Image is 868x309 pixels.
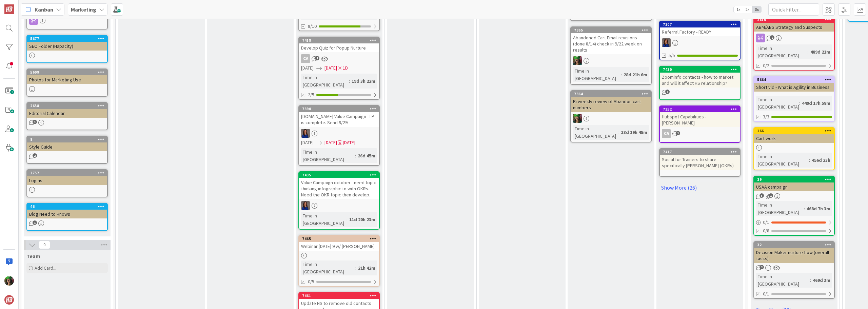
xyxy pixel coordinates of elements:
[299,106,379,127] div: 7390[DOMAIN_NAME] Value Campaign - LP is complete. Send 9/29.
[302,293,379,298] div: 7461
[302,107,379,111] div: 7390
[26,69,108,97] a: 5609Photos for Marketing Use
[659,21,741,60] a: 7307Referral Factory - READYSL5/5
[618,129,619,136] span: :
[27,170,107,176] div: 1757
[754,176,834,182] div: 29
[30,70,107,75] div: 5609
[299,172,379,178] div: 7435
[299,236,379,251] div: 7465Webinar [DATE] 9 w/ [PERSON_NAME]
[763,227,769,234] span: 0/8
[299,37,379,43] div: 7418
[308,23,317,30] span: 8/10
[315,56,319,60] span: 1
[350,77,377,85] div: 19d 3h 22m
[301,129,310,138] img: SL
[743,6,752,13] span: 2x
[27,142,107,151] div: Style Guide
[33,220,37,225] span: 1
[324,64,337,72] span: [DATE]
[660,66,740,73] div: 7430
[768,3,819,16] input: Quick Filter...
[800,99,832,107] div: 449d 17h 58m
[763,113,769,120] span: 3/3
[343,64,348,72] div: 1D
[355,264,356,272] span: :
[619,129,649,136] div: 33d 19h 45m
[27,109,107,118] div: Editorial Calendar
[753,241,835,299] a: 32Decision Maker nurture flow (overall tasks)Time in [GEOGRAPHIC_DATA]:469d 3m0/1
[622,71,649,78] div: 28d 21h 6m
[308,278,314,285] span: 0/5
[299,106,379,112] div: 7390
[665,90,670,94] span: 1
[27,136,107,151] div: 8Style Guide
[757,129,834,133] div: 166
[660,106,740,112] div: 7352
[759,193,764,198] span: 3
[299,201,379,210] div: SL
[669,52,675,59] span: 5/5
[756,201,804,216] div: Time in [GEOGRAPHIC_DATA]
[35,265,56,271] span: Add Card...
[754,77,834,92] div: 5664Short vid - What is Agility in Business
[757,243,834,247] div: 32
[754,23,834,32] div: ABM/ABS Strategy and Suspects
[573,56,582,65] img: SL
[27,69,107,75] div: 5609
[571,97,651,112] div: Bi weekly review of Abandon cart numbers
[660,66,740,88] div: 7430Zoominfo contacts - how to market and will it affect HS relationship?
[770,35,774,40] span: 2
[660,149,740,155] div: 7417
[763,62,769,69] span: 0/2
[660,73,740,88] div: Zoominfo contacts - how to market and will it affect HS relationship?
[570,26,652,85] a: 7365Abandoned Cart Email revisions (done 8/14) check in 9/22 week on resultsSLTime in [GEOGRAPHIC...
[27,136,107,142] div: 8
[753,16,835,71] a: 2616ABM/ABS Strategy and SuspectsTime in [GEOGRAPHIC_DATA]:489d 21m0/2
[753,176,835,236] a: 29USAA campaignTime in [GEOGRAPHIC_DATA]:468d 7h 3m0/10/8
[621,71,622,78] span: :
[570,90,652,142] a: 7364Bi weekly review of Abandon cart numbersSLTime in [GEOGRAPHIC_DATA]:33d 19h 45m
[299,43,379,52] div: Develop Quiz for Popup Nurture
[301,260,355,275] div: Time in [GEOGRAPHIC_DATA]
[573,67,621,82] div: Time in [GEOGRAPHIC_DATA]
[571,56,651,65] div: SL
[299,129,379,138] div: SL
[659,105,741,143] a: 7352Hubspot Capabilities - [PERSON_NAME]CA
[298,37,380,100] a: 7418Develop Quiz for Popup NurtureCA[DATE][DATE]1DTime in [GEOGRAPHIC_DATA]:19d 3h 22m2/5
[301,201,310,210] img: SL
[26,203,108,231] a: 46Blog Need to Knows
[308,91,314,98] span: 2/5
[663,107,740,112] div: 7352
[30,36,107,41] div: 5677
[753,76,835,122] a: 5664Short vid - What is Agility in BusinessTime in [GEOGRAPHIC_DATA]:449d 17h 58m3/3
[355,152,356,159] span: :
[30,171,107,175] div: 1757
[348,216,377,223] div: 11d 20h 23m
[301,64,314,72] span: [DATE]
[573,114,582,123] img: SL
[27,42,107,51] div: SEO Folder (Hapacity)
[573,125,618,140] div: Time in [GEOGRAPHIC_DATA]
[660,106,740,127] div: 7352Hubspot Capabilities - [PERSON_NAME]
[299,178,379,199] div: Value Campaign october - need topic thinking infographic to with OKRs. Need the OKR topic then de...
[299,242,379,251] div: Webinar [DATE] 9 w/ [PERSON_NAME]
[27,204,107,210] div: 46
[571,27,651,54] div: 7365Abandoned Cart Email revisions (done 8/14) check in 9/22 week on results
[756,273,810,288] div: Time in [GEOGRAPHIC_DATA]
[754,17,834,23] div: 2616
[356,152,377,159] div: 26d 45m
[660,155,740,170] div: Social for Trainers to share specifically [PERSON_NAME] (OKRs)
[663,150,740,154] div: 7417
[26,102,108,130] a: 2658Editorial Calendar
[660,149,740,170] div: 7417Social for Trainers to share specifically [PERSON_NAME] (OKRs)
[769,193,773,198] span: 1
[752,6,761,13] span: 3x
[810,276,811,284] span: :
[660,112,740,127] div: Hubspot Capabilities - [PERSON_NAME]
[4,276,14,286] img: SL
[298,105,380,166] a: 7390[DOMAIN_NAME] Value Campaign - LP is complete. Send 9/29.SL[DATE][DATE][DATE]Time in [GEOGRAP...
[26,136,108,164] a: 8Style Guide
[754,128,834,134] div: 166
[763,290,769,297] span: 0/1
